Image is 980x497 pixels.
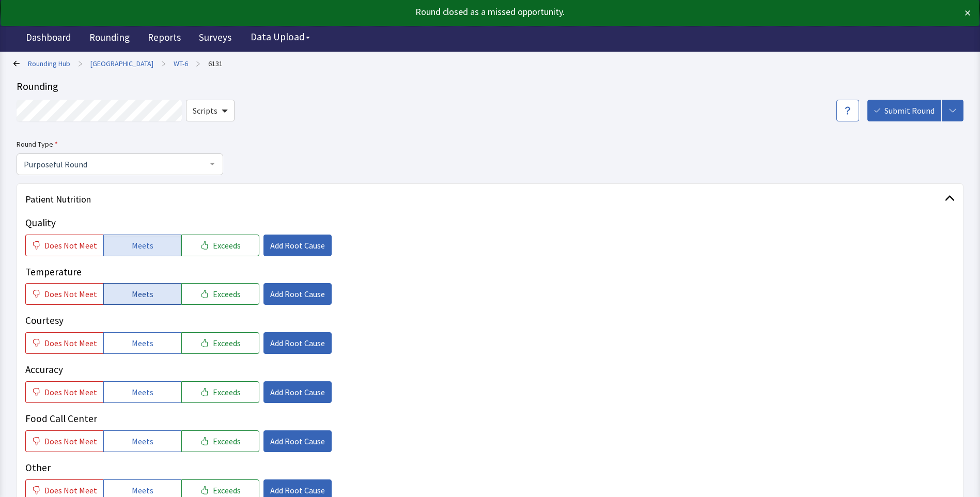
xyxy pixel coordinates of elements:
[25,362,955,377] p: Accuracy
[181,283,259,305] button: Exceeds
[25,235,103,256] button: Does Not Meet
[263,381,332,403] button: Add Root Cause
[132,435,153,447] span: Meets
[244,27,316,46] button: Data Upload
[181,235,259,256] button: Exceeds
[25,283,103,305] button: Does Not Meet
[270,386,325,398] span: Add Root Cause
[213,288,241,300] span: Exceeds
[884,104,935,117] span: Submit Round
[25,313,955,328] p: Courtesy
[270,239,325,252] span: Add Root Cause
[270,435,325,447] span: Add Root Cause
[25,411,955,426] p: Food Call Center
[103,430,181,452] button: Meets
[132,484,153,496] span: Meets
[79,53,82,74] span: >
[132,337,153,349] span: Meets
[44,239,97,252] span: Does Not Meet
[25,265,955,279] p: Temperature
[44,337,97,349] span: Does Not Meet
[132,386,153,398] span: Meets
[270,337,325,349] span: Add Root Cause
[270,288,325,300] span: Add Root Cause
[17,79,963,94] div: Rounding
[213,435,241,447] span: Exceeds
[132,239,153,252] span: Meets
[17,138,223,150] label: Round Type
[44,288,97,300] span: Does Not Meet
[103,235,181,256] button: Meets
[213,386,241,398] span: Exceeds
[263,235,332,256] button: Add Root Cause
[270,484,325,496] span: Add Root Cause
[965,5,971,21] button: ×
[25,332,103,354] button: Does Not Meet
[44,386,97,398] span: Does Not Meet
[140,26,189,52] a: Reports
[132,288,153,300] span: Meets
[263,332,332,354] button: Add Root Cause
[25,215,955,230] p: Quality
[25,381,103,403] button: Does Not Meet
[181,332,259,354] button: Exceeds
[28,58,70,69] a: Rounding Hub
[263,430,332,452] button: Add Root Cause
[181,430,259,452] button: Exceeds
[21,158,202,169] span: Purposeful Round
[90,58,153,69] a: [GEOGRAPHIC_DATA]
[174,58,188,69] a: WT-6
[263,283,332,305] button: Add Root Cause
[186,100,235,121] button: Scripts
[44,435,97,447] span: Does Not Meet
[867,100,941,121] button: Submit Round
[18,26,79,52] a: Dashboard
[193,104,217,117] span: Scripts
[213,337,241,349] span: Exceeds
[103,381,181,403] button: Meets
[208,58,223,69] a: 6131
[44,484,97,496] span: Does Not Meet
[191,26,239,52] a: Surveys
[103,283,181,305] button: Meets
[25,192,945,207] span: Patient Nutrition
[213,239,241,252] span: Exceeds
[25,460,955,475] p: Other
[213,484,241,496] span: Exceeds
[82,26,137,52] a: Rounding
[162,53,165,74] span: >
[181,381,259,403] button: Exceeds
[25,430,103,452] button: Does Not Meet
[196,53,200,74] span: >
[103,332,181,354] button: Meets
[9,5,875,19] div: Round closed as a missed opportunity.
